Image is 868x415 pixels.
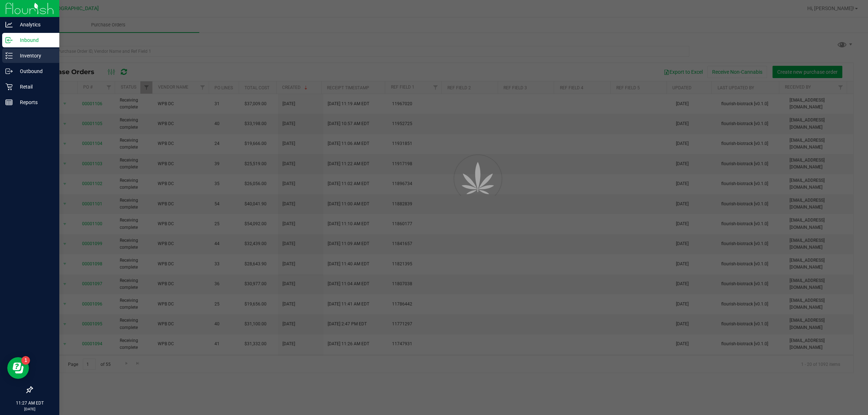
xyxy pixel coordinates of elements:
[13,98,56,107] p: Reports
[3,400,56,406] p: 11:27 AM EDT
[7,357,29,379] iframe: Resource center
[5,37,13,44] inline-svg: Inbound
[3,406,56,412] p: [DATE]
[5,99,13,106] inline-svg: Reports
[5,83,13,90] inline-svg: Retail
[13,51,56,60] p: Inventory
[13,82,56,91] p: Retail
[5,68,13,75] inline-svg: Outbound
[13,20,56,29] p: Analytics
[13,67,56,76] p: Outbound
[5,52,13,59] inline-svg: Inventory
[21,356,30,365] iframe: Resource center unread badge
[13,36,56,44] p: Inbound
[5,21,13,28] inline-svg: Analytics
